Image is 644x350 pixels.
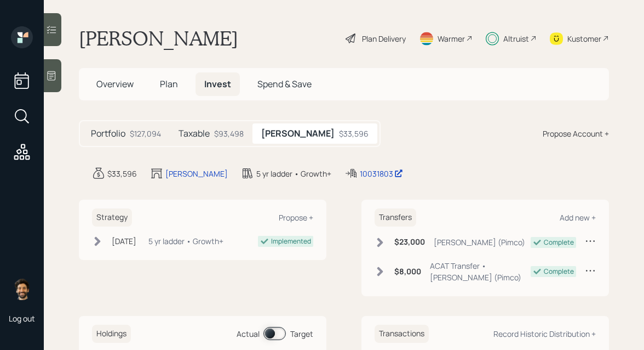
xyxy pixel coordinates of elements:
h6: Strategy [92,208,132,227]
div: Actual [237,328,260,340]
h6: Transfers [375,208,416,227]
div: Altruist [503,33,529,44]
div: Add new + [560,212,596,223]
div: [PERSON_NAME] (Pimco) [434,236,525,248]
h5: [PERSON_NAME] [261,128,335,139]
div: Complete [544,267,574,276]
div: Kustomer [567,33,601,44]
div: Record Historic Distribution + [493,329,596,339]
h6: $23,000 [394,238,425,247]
div: Propose Account + [543,128,609,139]
div: [DATE] [112,235,136,247]
span: Plan [160,78,178,90]
div: Plan Delivery [362,33,406,44]
div: 10031803 [360,168,403,179]
div: $127,094 [130,128,161,139]
div: [PERSON_NAME] [165,168,228,179]
h6: Transactions [375,325,429,343]
div: $33,596 [107,168,137,179]
div: $33,596 [339,128,369,139]
div: 5 yr ladder • Growth+ [148,235,223,247]
div: Implemented [271,236,311,246]
div: Warmer [438,33,465,44]
h1: [PERSON_NAME] [79,26,238,50]
div: 5 yr ladder • Growth+ [256,168,331,179]
div: Log out [9,313,35,324]
h5: Taxable [179,128,210,139]
h6: $8,000 [394,267,421,276]
h6: Holdings [92,325,131,343]
img: eric-schwartz-headshot.png [11,278,33,300]
span: Overview [96,78,134,90]
div: Target [290,328,313,340]
span: Spend & Save [257,78,312,90]
div: Complete [544,238,574,247]
h5: Portfolio [91,128,125,139]
span: Invest [204,78,231,90]
div: Propose + [279,212,313,223]
div: ACAT Transfer • [PERSON_NAME] (Pimco) [430,260,531,283]
div: $93,498 [214,128,244,139]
